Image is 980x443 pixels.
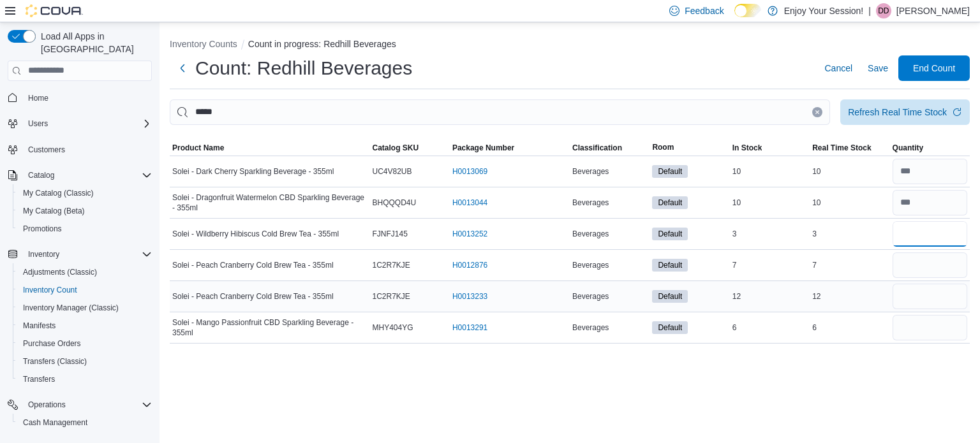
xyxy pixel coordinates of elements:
[863,55,893,81] button: Save
[23,142,70,157] a: Customers
[13,317,157,335] button: Manifests
[172,143,224,153] span: Product Name
[3,245,157,263] button: Inventory
[18,221,67,236] a: Promotions
[658,197,682,208] span: Default
[570,140,650,156] button: Classification
[18,203,90,219] a: My Catalog (Beta)
[652,165,688,178] span: Default
[373,166,412,177] span: UC4V82UB
[3,166,157,184] button: Catalog
[658,259,682,271] span: Default
[572,260,609,270] span: Beverages
[18,185,99,201] a: My Catalog (Classic)
[452,198,487,208] a: H0013044
[18,282,152,298] span: Inventory Count
[658,291,682,302] span: Default
[18,265,102,280] a: Adjustments (Classic)
[195,55,412,81] h1: Count: Redhill Beverages
[28,170,54,180] span: Catalog
[730,226,810,242] div: 3
[13,281,157,299] button: Inventory Count
[810,226,889,242] div: 3
[18,415,152,430] span: Cash Management
[373,198,417,208] span: BHQQQD4U
[373,143,419,153] span: Catalog SKU
[18,372,152,387] span: Transfers
[876,3,891,18] div: Devin D'Amelio
[572,166,609,177] span: Beverages
[23,397,152,412] span: Operations
[28,249,59,259] span: Inventory
[18,282,82,298] a: Inventory Count
[23,374,55,384] span: Transfers
[18,354,152,369] span: Transfers (Classic)
[452,323,487,333] a: H0013291
[810,195,889,210] div: 10
[373,291,410,301] span: 1C2R7KJE
[452,143,514,153] span: Package Number
[28,145,65,155] span: Customers
[572,198,609,208] span: Beverages
[452,291,487,301] a: H0013233
[170,140,370,156] button: Product Name
[868,3,871,18] p: |
[3,115,157,133] button: Users
[13,184,157,202] button: My Catalog (Classic)
[652,196,688,209] span: Default
[734,4,761,17] input: Dark Mode
[652,259,688,272] span: Default
[23,356,87,367] span: Transfers (Classic)
[13,370,157,388] button: Transfers
[13,202,157,220] button: My Catalog (Beta)
[36,30,152,55] span: Load All Apps in [GEOGRAPHIC_DATA]
[23,338,81,349] span: Purchase Orders
[572,323,609,333] span: Beverages
[23,90,152,106] span: Home
[452,229,487,239] a: H0013252
[572,143,622,153] span: Classification
[23,418,87,428] span: Cash Management
[784,3,864,18] p: Enjoy Your Session!
[810,258,889,273] div: 7
[248,39,396,49] button: Count in progress: Redhill Beverages
[18,185,152,201] span: My Catalog (Classic)
[373,323,413,333] span: MHY404YG
[172,291,334,301] span: Solei - Peach Cranberry Cold Brew Tea - 355ml
[652,228,688,240] span: Default
[28,400,66,410] span: Operations
[23,91,54,106] a: Home
[18,354,92,369] a: Transfers (Classic)
[23,168,152,183] span: Catalog
[23,116,53,131] button: Users
[452,260,487,270] a: H0012876
[170,55,195,81] button: Next
[658,166,682,177] span: Default
[23,224,62,234] span: Promotions
[13,352,157,370] button: Transfers (Classic)
[18,203,152,219] span: My Catalog (Beta)
[3,396,157,414] button: Operations
[3,140,157,159] button: Customers
[810,164,889,179] div: 10
[730,320,810,335] div: 6
[730,164,810,179] div: 10
[18,300,152,316] span: Inventory Manager (Classic)
[452,166,487,177] a: H0013069
[23,285,77,295] span: Inventory Count
[23,247,152,262] span: Inventory
[848,106,947,119] div: Refresh Real Time Stock
[13,299,157,317] button: Inventory Manager (Classic)
[172,192,367,213] span: Solei - Dragonfruit Watermelon CBD Sparkling Beverage - 355ml
[373,260,410,270] span: 1C2R7KJE
[730,258,810,273] div: 7
[13,263,157,281] button: Adjustments (Classic)
[652,290,688,303] span: Default
[23,321,56,331] span: Manifests
[373,229,408,239] span: FJNFJ145
[730,195,810,210] div: 10
[898,55,970,81] button: End Count
[18,336,86,351] a: Purchase Orders
[23,142,152,157] span: Customers
[812,107,822,117] button: Clear input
